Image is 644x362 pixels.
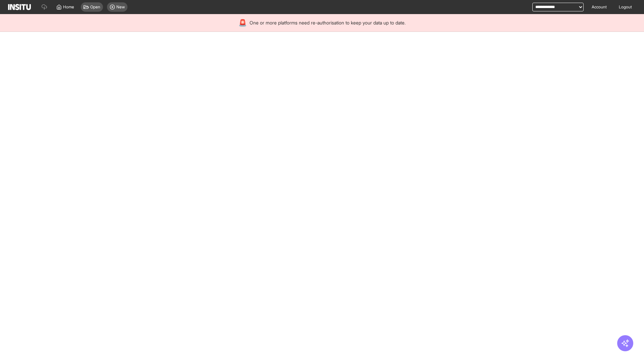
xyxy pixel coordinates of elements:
[63,4,74,10] span: Home
[238,18,247,27] div: 🚨
[90,4,100,10] span: Open
[8,4,31,10] img: Logo
[250,19,406,26] span: One or more platforms need re-authorisation to keep your data up to date.
[116,4,125,10] span: New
